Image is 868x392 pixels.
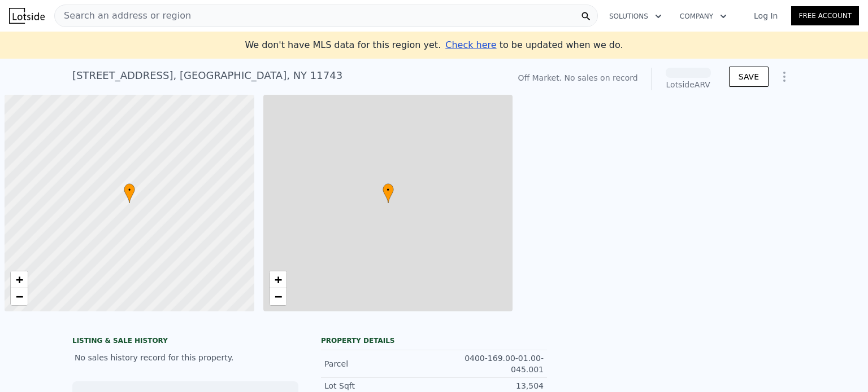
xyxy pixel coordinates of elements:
[72,68,342,83] div: [STREET_ADDRESS] , [GEOGRAPHIC_DATA] , NY 11743
[321,336,547,345] div: Property details
[773,65,796,88] button: Show Options
[270,271,287,288] a: Zoom in
[666,79,711,90] div: Lotside ARV
[324,358,434,369] div: Parcel
[518,72,637,83] div: Off Market. No sales on record
[124,185,135,195] span: •
[729,67,769,87] button: SAVE
[434,380,544,391] div: 13,504
[383,183,394,203] div: •
[72,336,298,347] div: LISTING & SALE HISTORY
[671,6,736,27] button: Company
[11,271,28,288] a: Zoom in
[324,380,434,391] div: Lot Sqft
[16,272,23,287] span: +
[791,6,859,25] a: Free Account
[55,9,191,23] span: Search an address or region
[270,288,287,305] a: Zoom out
[383,185,394,195] span: •
[445,38,623,52] div: to be updated when we do.
[434,353,544,375] div: 0400-169.00-01.00-045.001
[445,39,496,50] span: Check here
[11,288,28,305] a: Zoom out
[600,6,671,27] button: Solutions
[72,347,298,368] div: No sales history record for this property.
[274,289,281,303] span: −
[274,272,281,287] span: +
[16,289,23,303] span: −
[9,8,45,24] img: Lotside
[740,10,791,21] a: Log In
[124,183,135,203] div: •
[245,38,623,52] div: We don't have MLS data for this region yet.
